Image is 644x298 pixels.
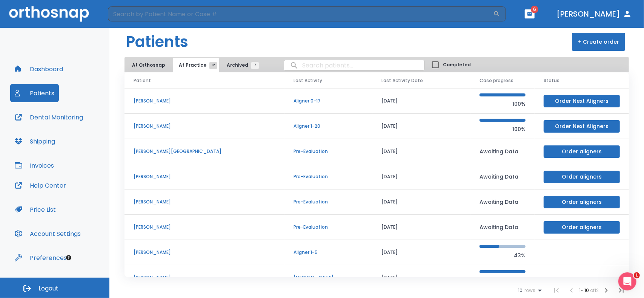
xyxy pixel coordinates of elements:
div: tabs [126,58,263,72]
button: [PERSON_NAME] [553,7,635,21]
span: Status [544,77,559,84]
button: At Orthosnap [126,58,171,72]
input: search [284,58,424,73]
span: 1 - 10 [579,287,590,293]
p: [PERSON_NAME] [134,274,276,281]
p: Pre-Evaluation [294,224,364,231]
span: rows [523,288,535,293]
span: of 12 [590,287,599,293]
div: Tooltip anchor [65,254,72,261]
p: Aligner 0-17 [294,98,364,104]
td: [DATE] [372,139,470,164]
button: Order Next Aligners [544,95,620,107]
span: Patient [134,77,151,84]
p: [PERSON_NAME] [134,199,276,205]
span: 6 [531,6,538,13]
button: Invoices [10,156,58,174]
p: [PERSON_NAME] [134,249,276,256]
p: [PERSON_NAME] [134,224,276,231]
td: [DATE] [372,114,470,139]
p: Pre-Evaluation [294,199,364,205]
span: Completed [443,61,471,68]
button: Order Next Aligners [544,120,620,133]
p: Aligner 1-5 [294,249,364,256]
span: Archived [227,62,255,69]
button: Dashboard [10,60,68,78]
span: 12 [209,62,217,69]
button: Order aligners [544,196,620,208]
p: [PERSON_NAME] [134,173,276,180]
p: Awaiting Data [480,147,526,156]
button: + Create order [572,33,625,51]
h1: Patients [126,31,188,53]
p: Pre-Evaluation [294,148,364,155]
p: Aligner 1-20 [294,123,364,130]
p: 43% [480,251,526,260]
td: [DATE] [372,89,470,114]
span: 1 [634,272,640,278]
span: 7 [251,62,259,69]
img: Orthosnap [9,6,89,21]
p: 100% [480,125,526,134]
p: [PERSON_NAME] [134,98,276,104]
button: Order aligners [544,221,620,234]
span: Last Activity Date [381,77,423,84]
p: [MEDICAL_DATA] [294,274,364,281]
span: Last Activity [294,77,323,84]
button: Shipping [10,132,60,150]
button: Account Settings [10,225,85,243]
p: [PERSON_NAME] [134,123,276,130]
p: Awaiting Data [480,197,526,206]
input: Search by Patient Name or Case # [108,6,493,21]
iframe: Intercom live chat [618,272,636,290]
button: Patients [10,84,59,102]
p: Awaiting Data [480,223,526,232]
td: [DATE] [372,189,470,215]
button: Dental Monitoring [10,108,88,126]
button: Preferences [10,249,71,267]
p: Awaiting Data [480,172,526,181]
p: [PERSON_NAME][GEOGRAPHIC_DATA] [134,148,276,155]
td: [DATE] [372,240,470,265]
button: Order aligners [544,145,620,158]
span: 10 [518,288,523,293]
p: Pre-Evaluation [294,173,364,180]
span: Case progress [480,77,513,84]
button: Order aligners [544,171,620,183]
p: 100% [480,276,526,285]
td: [DATE] [372,215,470,240]
button: Price List [10,200,60,219]
td: [DATE] [372,265,470,290]
span: At Practice [179,62,213,69]
span: Logout [38,284,58,293]
td: [DATE] [372,164,470,189]
p: 100% [480,99,526,109]
button: Help Center [10,176,71,194]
